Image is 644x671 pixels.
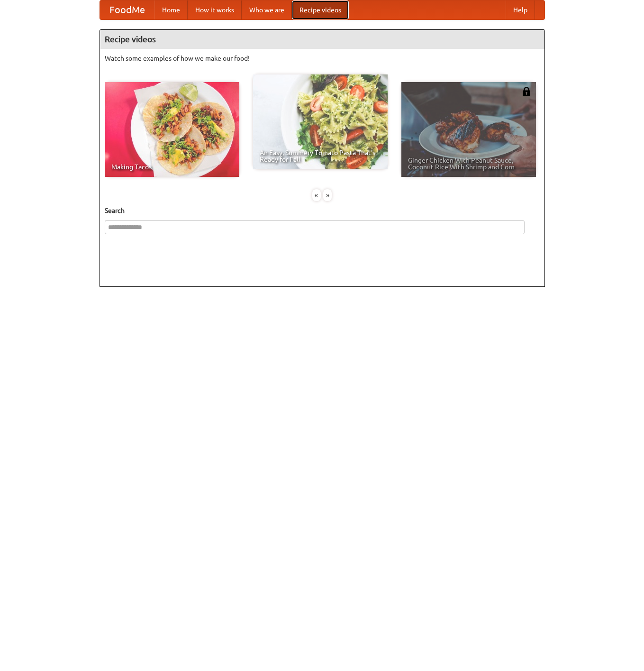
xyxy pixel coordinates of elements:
a: Home [154,0,188,19]
a: Who we are [242,0,292,19]
a: Help [506,0,535,19]
a: Recipe videos [292,0,349,19]
div: « [312,189,321,201]
span: An Easy, Summery Tomato Pasta That's Ready for Fall [260,149,381,163]
img: 483408.png [522,87,531,96]
span: Making Tacos [111,164,233,170]
a: Making Tacos [105,82,239,177]
a: How it works [188,0,242,19]
p: Watch some examples of how we make our food! [105,54,540,63]
a: FoodMe [100,0,154,19]
a: An Easy, Summery Tomato Pasta That's Ready for Fall [253,74,388,169]
h4: Recipe videos [100,30,544,49]
div: » [323,189,332,201]
h5: Search [105,206,540,215]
